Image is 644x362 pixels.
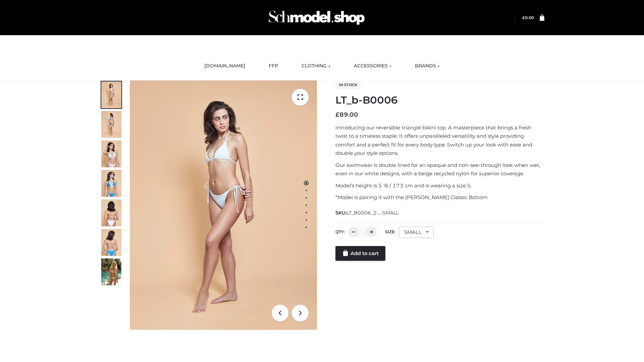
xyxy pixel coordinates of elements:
a: ACCESSORIES [349,59,396,73]
span: £ [335,111,339,118]
img: Arieltop_CloudNine_AzureSky2.jpg [101,258,121,285]
span: SKU: [335,209,399,217]
bdi: 89.00 [335,111,358,118]
label: QTY: [335,229,345,234]
p: Model’s height is 5 ‘8 / 173 cm and is wearing a size S. [335,181,544,190]
h1: LT_b-B0006 [335,94,544,106]
img: ArielClassicBikiniTop_CloudNine_AzureSky_OW114ECO_1-scaled.jpg [101,81,121,108]
bdi: 0.00 [522,15,534,20]
img: ArielClassicBikiniTop_CloudNine_AzureSky_OW114ECO_7-scaled.jpg [101,199,121,226]
a: BRANDS [410,59,445,73]
a: Add to cart [335,246,385,261]
img: Schmodel Admin 964 [266,4,367,31]
img: ArielClassicBikiniTop_CloudNine_AzureSky_OW114ECO_1 [130,80,317,330]
img: ArielClassicBikiniTop_CloudNine_AzureSky_OW114ECO_3-scaled.jpg [101,140,121,167]
img: ArielClassicBikiniTop_CloudNine_AzureSky_OW114ECO_2-scaled.jpg [101,111,121,138]
p: Introducing our reversible triangle bikini top. A masterpiece that brings a fresh twist to a time... [335,123,544,158]
a: £0.00 [522,15,534,20]
div: SMALL [399,227,434,238]
p: Our swimwear is double lined for an opaque and non-see-through look when wet, even in our white d... [335,161,544,178]
p: *Model is pairing it with the [PERSON_NAME] Classic Bottom [335,193,544,202]
a: CLOTHING [297,59,335,73]
img: ArielClassicBikiniTop_CloudNine_AzureSky_OW114ECO_4-scaled.jpg [101,170,121,197]
span: In stock [335,81,361,89]
label: Size: [385,229,395,234]
img: ArielClassicBikiniTop_CloudNine_AzureSky_OW114ECO_8-scaled.jpg [101,229,121,256]
a: [DOMAIN_NAME] [199,59,250,73]
span: £ [522,15,525,20]
span: LT_B0006_2-_-SMALL [346,210,399,216]
a: FFP [264,59,283,73]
